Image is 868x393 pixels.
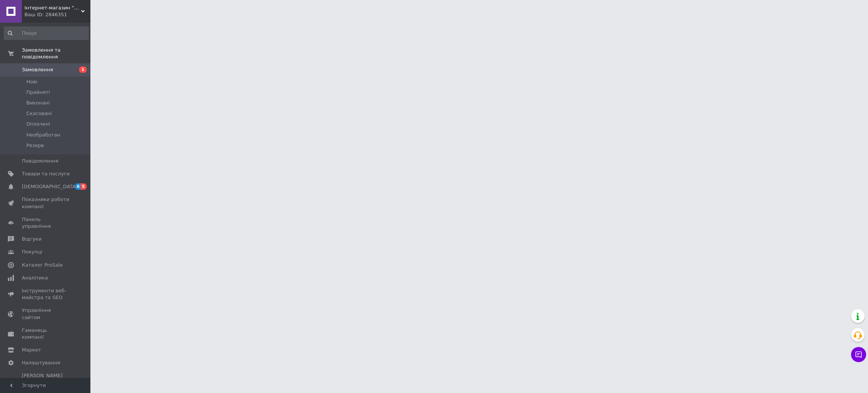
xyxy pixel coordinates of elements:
span: [PERSON_NAME] та рахунки [22,372,70,393]
div: Ваш ID: 2846351 [24,11,90,18]
span: Маркет [22,347,41,353]
span: Товари та послуги [22,170,70,177]
span: 5 [81,183,87,190]
span: Оплачені [26,121,50,127]
span: Показники роботи компанії [22,196,70,210]
span: Аналітика [22,275,48,281]
span: Замовлення та повідомлення [22,47,90,60]
span: Нові [26,78,37,85]
span: Управління сайтом [22,307,70,321]
span: Необработан [26,132,60,138]
span: Виконані [26,100,50,106]
input: Пошук [4,26,89,40]
span: Налаштування [22,359,60,366]
span: Замовлення [22,66,53,73]
span: Повідомлення [22,158,58,164]
span: Каталог ProSale [22,262,63,269]
span: Інструменти веб-майстра та SEO [22,287,70,301]
span: Резерв [26,142,44,149]
span: Панель управління [22,216,70,230]
span: 1 [79,66,87,73]
span: 6 [75,183,81,190]
span: Покупці [22,249,42,255]
span: Інтернет-магазин "Flattop" [24,5,81,11]
span: Скасовані [26,110,52,117]
span: Гаманець компанії [22,327,70,341]
button: Чат з покупцем [851,347,866,362]
span: [DEMOGRAPHIC_DATA] [22,183,78,190]
span: Відгуки [22,236,41,243]
span: Прийняті [26,89,50,96]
